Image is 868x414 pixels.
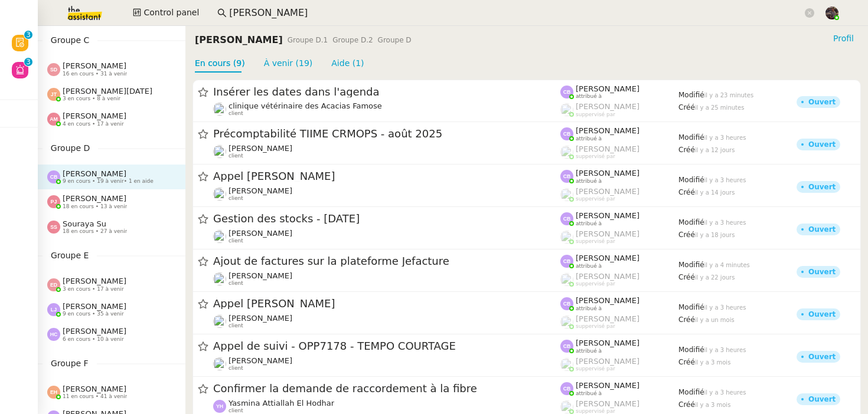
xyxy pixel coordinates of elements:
img: svg [47,195,60,208]
span: Groupe D.1 [288,36,328,44]
span: suppervisé par [576,238,615,245]
span: [PERSON_NAME] [63,194,126,203]
div: Ouvert [808,141,836,148]
span: Créé [678,103,695,111]
span: Modifié [678,303,704,311]
img: svg [47,88,60,101]
span: Groupe D [378,36,412,44]
span: il y a 4 minutes [704,262,750,268]
span: Créé [678,358,695,366]
a: [PERSON_NAME] 6 en cours • 10 à venir [38,322,185,347]
span: il y a 23 minutes [704,93,754,99]
span: client [229,281,243,287]
img: users%2FW4OQjB9BRtYK2an7yusO0WsYLsD3%2Favatar%2F28027066-518b-424c-8476-65f2e549ac29 [213,188,226,201]
span: [PERSON_NAME] [576,381,639,390]
span: il y a 3 mois [695,359,731,366]
span: Groupe D [43,142,98,155]
span: suppervisé par [576,111,615,118]
span: [PERSON_NAME] [229,314,292,323]
span: [PERSON_NAME] [63,385,126,393]
span: client [229,238,243,245]
a: [PERSON_NAME] 11 en cours • 41 à venir [38,380,185,405]
app-user-detailed-label: client [213,356,560,372]
span: 9 en cours • 19 à venir [63,178,154,185]
input: Rechercher [229,5,802,21]
span: Créé [678,231,695,239]
img: svg [47,170,60,183]
span: [PERSON_NAME] [63,327,126,336]
span: [PERSON_NAME] [229,229,292,238]
span: Modifié [678,218,704,226]
span: [PERSON_NAME] [576,169,639,178]
app-user-label: attribué à [560,339,678,354]
img: users%2FyAaYa0thh1TqqME0LKuif5ROJi43%2Favatar%2F3a825d04-53b1-4b39-9daa-af456df7ce53 [213,145,226,158]
div: Ouvert [808,396,836,403]
img: svg [47,221,60,234]
img: svg [47,63,60,76]
span: client [229,366,243,372]
img: users%2FoFdbodQ3TgNoWt9kP3GXAs5oaCq1%2Favatar%2Fprofile-pic.png [560,400,573,413]
span: Ajout de factures sur la plateforme Jefacture [213,257,560,267]
span: [PERSON_NAME] [63,111,126,120]
span: suppervisé par [576,366,615,372]
nz-badge-sup: 3 [24,58,32,66]
div: Ouvert [808,183,836,190]
img: users%2F7nLfdXEOePNsgCtodsK58jnyGKv1%2Favatar%2FIMG_1682.jpeg [213,272,226,285]
span: [PERSON_NAME] [576,187,639,196]
span: attribué à [576,390,602,397]
a: À venir (19) [264,58,313,68]
img: svg [560,213,573,226]
span: 9 en cours • 35 à venir [63,311,124,317]
span: client [229,196,243,202]
span: il y a 12 jours [695,147,735,153]
span: [PERSON_NAME] [576,211,639,220]
span: Créé [678,273,695,281]
span: Créé [678,188,695,196]
app-user-label: attribué à [560,211,678,226]
span: [PERSON_NAME] [229,356,292,365]
span: Confirmer la demande de raccordement à la fibre [213,384,560,395]
a: [PERSON_NAME][DATE] 3 en cours • 8 à venir [38,82,185,107]
span: 3 en cours • 17 à venir [63,286,124,293]
span: il y a 3 heures [704,304,746,311]
span: [PERSON_NAME] [229,271,292,280]
span: Modifié [678,91,704,100]
span: [PERSON_NAME] [229,144,292,153]
span: 16 en cours • 31 à venir [63,71,127,77]
span: [PERSON_NAME] [576,272,639,281]
span: 6 en cours • 10 à venir [63,336,124,343]
img: users%2FoFdbodQ3TgNoWt9kP3GXAs5oaCq1%2Favatar%2Fprofile-pic.png [560,316,573,328]
img: svg [47,113,60,126]
span: attribué à [576,263,602,270]
img: users%2FoFdbodQ3TgNoWt9kP3GXAs5oaCq1%2Favatar%2Fprofile-pic.png [560,146,573,159]
span: [PERSON_NAME] [576,339,639,347]
span: il y a 25 minutes [695,104,745,111]
span: [PERSON_NAME] [576,254,639,262]
span: Yasmina Attiallah El Hodhar [229,399,334,408]
a: [PERSON_NAME] 4 en cours • 17 à venir [38,107,185,132]
span: • 1 en aide [124,178,154,184]
img: users%2FW4OQjB9BRtYK2an7yusO0WsYLsD3%2Favatar%2F28027066-518b-424c-8476-65f2e549ac29 [213,357,226,370]
app-user-detailed-label: client [213,271,560,287]
div: Ouvert [808,226,836,233]
img: users%2FoFdbodQ3TgNoWt9kP3GXAs5oaCq1%2Favatar%2Fprofile-pic.png [560,188,573,201]
span: suppervisé par [576,323,615,330]
span: Modifié [678,133,704,142]
span: Modifié [678,176,704,184]
span: Groupe F [43,357,97,370]
img: users%2FoFdbodQ3TgNoWt9kP3GXAs5oaCq1%2Favatar%2Fprofile-pic.png [560,231,573,244]
span: client [229,111,243,117]
span: Créé [678,146,695,154]
span: il y a un mois [695,317,735,323]
app-user-label: suppervisé par [560,144,678,160]
app-user-label: suppervisé par [560,314,678,330]
img: 2af2e8ed-4e7a-4339-b054-92d163d57814 [825,6,838,19]
app-user-label: attribué à [560,126,678,142]
img: users%2FW4OQjB9BRtYK2an7yusO0WsYLsD3%2Favatar%2F28027066-518b-424c-8476-65f2e549ac29 [213,315,226,328]
span: Control panel [143,6,199,19]
app-user-label: suppervisé par [560,357,678,372]
span: [PERSON_NAME] [576,296,639,305]
img: users%2FUX3d5eFl6eVv5XRpuhmKXfpcWvv1%2Favatar%2Fdownload.jpeg [213,103,226,116]
img: svg [560,298,573,311]
span: 4 en cours • 17 à venir [63,121,124,127]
